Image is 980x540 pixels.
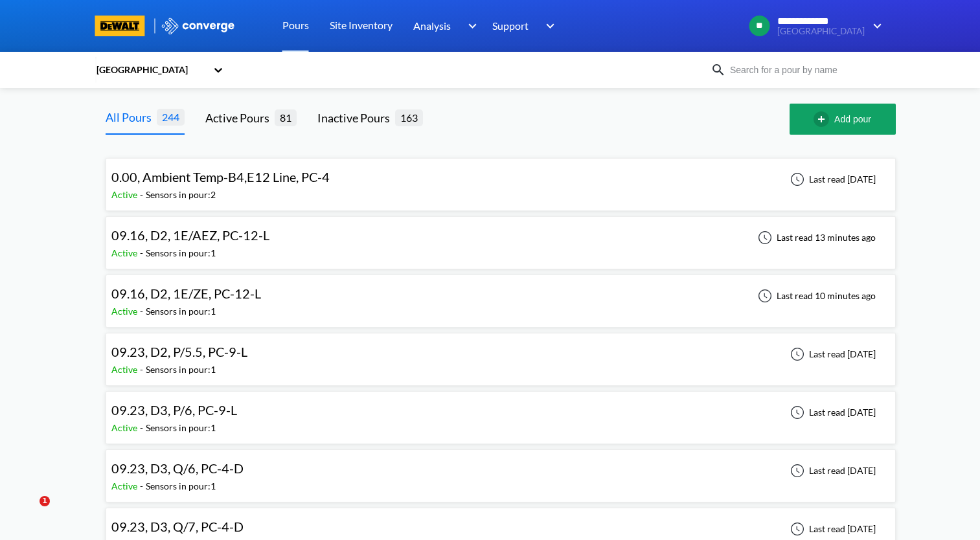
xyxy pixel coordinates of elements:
div: Sensors in pour: 2 [146,188,216,202]
img: add-circle-outline.svg [814,111,834,127]
div: Sensors in pour: 1 [146,479,216,493]
div: Sensors in pour: 1 [146,246,216,260]
a: 09.23, D2, P/5.5, PC-9-LActive-Sensors in pour:1Last read [DATE] [106,348,896,359]
button: Add pour [790,104,896,135]
a: 09.23, D3, Q/6, PC-4-DActive-Sensors in pour:1Last read [DATE] [106,464,896,475]
div: Active Pours [205,109,275,127]
div: Last read [DATE] [783,405,880,420]
span: Active [111,247,140,258]
span: Active [111,480,140,491]
img: icon-search.svg [711,62,726,78]
a: 09.16, D2, 1E/AEZ, PC-12-LActive-Sensors in pour:1Last read 13 minutes ago [106,231,896,242]
span: - [140,247,146,258]
span: 09.16, D2, 1E/ZE, PC-12-L [111,286,261,301]
span: Analysis [413,17,451,34]
div: Sensors in pour: 1 [146,421,216,435]
a: 0.00, Ambient Temp-B4,E12 Line, PC-4Active-Sensors in pour:2Last read [DATE] [106,173,896,184]
a: branding logo [95,16,161,36]
a: 09.23, D3, P/6, PC-9-LActive-Sensors in pour:1Last read [DATE] [106,406,896,417]
span: - [140,422,146,433]
img: branding logo [95,16,145,36]
span: 0.00, Ambient Temp-B4,E12 Line, PC-4 [111,169,330,185]
span: Active [111,422,140,433]
div: Last read 10 minutes ago [751,288,880,304]
span: Active [111,189,140,200]
a: 09.16, D2, 1E/ZE, PC-12-LActive-Sensors in pour:1Last read 10 minutes ago [106,289,896,300]
span: 163 [395,109,423,126]
span: [GEOGRAPHIC_DATA] [777,27,865,36]
div: Sensors in pour: 1 [146,304,216,319]
div: Last read 13 minutes ago [751,230,880,245]
div: [GEOGRAPHIC_DATA] [95,63,207,77]
iframe: Intercom live chat [13,496,44,527]
a: 09.23, D3, Q/7, PC-4-DActive-Sensors in pour:1Last read [DATE] [106,523,896,534]
div: All Pours [106,108,157,126]
img: downArrow.svg [460,18,481,34]
div: Last read [DATE] [783,172,880,187]
span: 1 [40,496,50,506]
span: Active [111,306,140,317]
img: logo_ewhite.svg [161,17,236,34]
span: 09.16, D2, 1E/AEZ, PC-12-L [111,227,269,243]
div: Last read [DATE] [783,346,880,362]
div: Last read [DATE] [783,521,880,537]
span: - [140,189,146,200]
span: Support [492,17,529,34]
img: downArrow.svg [865,18,885,34]
span: 81 [275,109,297,126]
span: 09.23, D3, Q/6, PC-4-D [111,460,244,476]
input: Search for a pour by name [726,63,883,77]
span: 09.23, D3, P/6, PC-9-L [111,402,237,418]
span: 244 [157,109,185,125]
div: Sensors in pour: 1 [146,363,216,377]
span: 09.23, D3, Q/7, PC-4-D [111,519,244,534]
span: Active [111,364,140,375]
span: - [140,364,146,375]
img: downArrow.svg [538,18,558,34]
span: - [140,480,146,491]
div: Last read [DATE] [783,463,880,478]
span: - [140,306,146,317]
span: 09.23, D2, P/5.5, PC-9-L [111,344,247,359]
div: Inactive Pours [317,109,395,127]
